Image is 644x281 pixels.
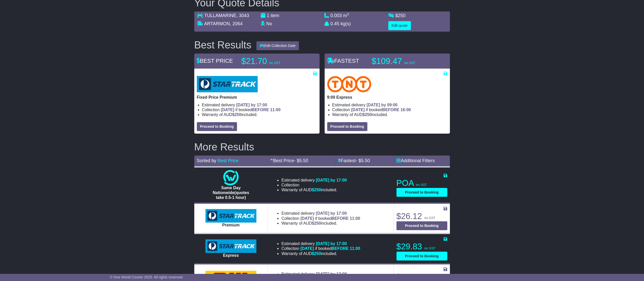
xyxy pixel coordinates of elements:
a: Best Price [218,158,239,163]
span: 250 [314,188,321,192]
button: Edit quote [388,21,411,30]
span: , 2064 [230,21,243,26]
span: m [343,13,349,18]
span: , 3043 [236,13,249,18]
span: inc GST [416,183,427,187]
span: Express [223,253,239,258]
span: 1 [267,13,269,18]
span: if booked [300,246,360,251]
span: if booked [300,216,360,221]
span: 250 [314,251,321,256]
sup: 3 [347,12,349,16]
span: BEFORE [382,108,400,112]
p: $21.70 [241,56,305,66]
li: Estimated delivery [281,178,347,183]
span: Premium [222,223,240,227]
p: 9:00 Express [327,95,447,100]
span: $ [312,188,321,192]
span: [DATE] by 17:00 [316,241,347,246]
span: $ [312,221,321,225]
span: [DATE] [300,216,314,221]
span: Sorted by [197,158,216,163]
span: 5.50 [299,158,308,163]
a: Fastest- $5.50 [338,158,370,163]
span: [DATE] [351,108,365,112]
span: 16:00 [401,108,411,112]
li: Estimated delivery [332,103,447,107]
span: $ [395,13,406,18]
span: $ [363,112,372,117]
span: inc GST [424,247,435,250]
li: Collection [202,107,317,112]
img: One World Courier: Same Day Nationwide(quotes take 0.5-1 hour) [223,170,239,185]
span: FASTEST [327,58,359,64]
span: [DATE] by 09:00 [367,103,398,107]
span: BEFORE [252,108,269,112]
span: 0.003 [331,13,342,18]
span: inc GST [269,61,280,65]
li: Warranty of AUD included. [332,112,447,117]
span: 11:00 [270,108,281,112]
div: Best Results [192,39,254,50]
button: Proceed to Booking [197,122,237,131]
h2: More Results [194,141,450,152]
img: StarTrack: Premium [205,209,256,223]
span: No [266,21,272,26]
span: BEFORE [332,216,349,221]
span: [DATE] by 17:00 [316,211,347,215]
span: kg(s) [341,21,351,26]
span: 5.50 [361,158,370,163]
li: Collection [332,107,447,112]
span: - $ [294,158,308,163]
span: inc GST [424,216,435,220]
a: Additional Filters [396,158,435,163]
button: Proceed to Booking [396,252,447,261]
img: StarTrack: Express [205,239,256,253]
li: Warranty of AUD included. [281,221,360,226]
span: 250 [314,221,321,225]
span: inc GST [404,61,415,65]
span: TULLAMARINE [204,13,236,18]
span: [DATE] [300,246,314,251]
p: Fixed Price Premium [197,95,317,100]
li: Estimated delivery [281,241,360,246]
li: Estimated delivery [281,272,360,276]
li: Warranty of AUD included. [281,187,347,192]
span: 250 [398,13,406,18]
span: 11:00 [350,246,360,251]
span: 11:00 [350,216,360,221]
span: if booked [351,108,411,112]
span: Same Day Nationwide(quotes take 0.5-1 hour) [213,186,249,200]
li: Collection [281,216,360,221]
span: © One World Courier 2025. All rights reserved. [110,275,184,279]
button: Proceed to Booking [396,221,447,230]
button: Proceed to Booking [396,188,447,197]
button: Edit Collection Date [256,41,299,50]
span: BEST PRICE [197,58,233,64]
span: 0.45 [331,21,339,26]
span: BEFORE [332,246,349,251]
li: Collection [281,183,347,187]
span: [DATE] by 17:00 [316,272,347,276]
span: 250 [235,112,241,117]
img: TNT Domestic: 9:00 Express [327,76,372,92]
li: Estimated delivery [202,103,317,107]
span: $ [232,112,241,117]
p: $29.83 [396,241,447,252]
span: item [271,13,279,18]
li: Collection [281,246,360,251]
button: Proceed to Booking [327,122,367,131]
p: $109.47 [372,56,435,66]
span: - $ [356,158,370,163]
span: [DATE] by 17:00 [316,178,347,182]
span: $ [312,251,321,256]
a: Best Price- $5.50 [270,158,308,163]
span: if booked [221,108,280,112]
li: Warranty of AUD included. [281,251,360,256]
span: 250 [365,112,372,117]
span: ARTARMON [204,21,230,26]
p: POA [396,178,447,188]
span: [DATE] [221,108,234,112]
li: Estimated delivery [281,211,360,216]
p: $26.12 [396,211,447,221]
